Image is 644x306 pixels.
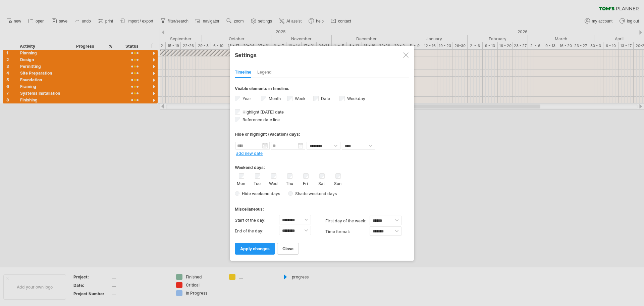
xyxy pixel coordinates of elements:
div: Settings [235,49,409,61]
label: Fri [301,180,310,186]
label: Year [241,96,251,101]
span: close [282,246,293,251]
label: Sun [333,180,342,186]
div: Miscellaneous: [235,200,409,213]
span: Shade weekend days [293,191,337,196]
label: Thu [285,180,293,186]
label: Start of the day: [235,215,279,226]
label: Month [267,96,281,101]
label: Tue [253,180,261,186]
label: Time format: [325,226,370,237]
a: add new date [236,151,263,156]
label: End of the day: [235,226,279,236]
label: first day of the week: [325,216,370,226]
div: Timeline [235,67,251,78]
span: Reference date line [241,117,280,122]
span: apply changes [240,246,270,251]
label: Date [320,96,330,101]
span: Hide weekend days [239,191,280,196]
div: Weekend days: [235,159,409,172]
label: Wed [269,180,277,186]
label: Mon [237,180,245,186]
div: Legend [257,67,272,78]
div: Visible elements in timeline: [235,86,409,93]
a: close [277,243,299,255]
label: Weekday [346,96,365,101]
a: apply changes [235,243,275,255]
div: Hide or highlight (vacation) days: [235,132,409,137]
label: Sat [317,180,326,186]
label: Week [293,96,306,101]
span: Highlight [DATE] date [241,110,284,115]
